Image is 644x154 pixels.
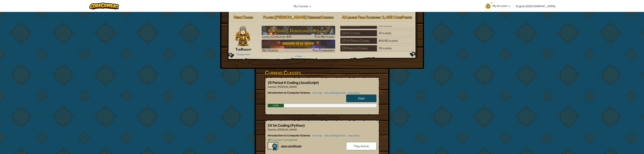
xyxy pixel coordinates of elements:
[379,46,382,50] span: 10
[313,48,334,52] span: Play Tournament
[340,41,414,45] a: 23 1st Period Coding#4/40players
[268,134,311,137] span: Introduction to Computer Science
[263,15,273,19] span: Player
[379,39,381,42] span: #
[235,26,250,46] img: knight-pose.png
[277,85,277,88] span: :
[358,96,365,100] span: Start
[383,39,384,42] span: /
[268,91,311,94] span: Introduction to Computer Science
[484,1,512,11] a: My Account
[297,138,298,142] span: !
[311,91,322,94] a: view map
[382,31,391,35] span: players
[322,134,346,137] a: view challenge levels
[346,134,360,137] a: view videos
[299,80,319,85] span: (JavaScript)
[342,15,380,19] span: AI League Team Rankings
[340,33,414,37] a: 24 1st Coding41players
[237,53,250,56] a: Change Hero
[273,15,275,19] span: :
[241,47,251,52] span: Knight
[265,69,379,76] h3: Current Classes
[262,48,278,52] span: Not Started
[346,91,360,94] a: view videos
[485,3,491,9] img: avatar
[383,46,392,50] span: players
[516,4,555,8] span: English ([GEOGRAPHIC_DATA])
[322,91,346,94] a: view challenge levels
[340,48,414,52] a: 25 Period 4 Coding10players
[492,4,510,8] span: My Account
[268,144,301,148] a: view certificate
[262,40,335,52] a: Not StartedPlay Tournament
[271,138,297,142] span: Course Complete
[234,15,242,19] span: Hero
[293,4,308,8] span: My Courses
[243,15,253,19] span: Tharin
[340,30,377,36] div: 24 1st Coding
[277,85,297,88] span: [PERSON_NAME]
[315,35,334,38] span: Play Next Level
[340,38,377,44] div: 23 1st Period Coding
[379,31,382,35] span: 41
[389,39,398,42] span: players
[89,3,119,9] img: CodeCombat logo
[268,123,290,127] span: 24 1st Coding
[354,144,369,148] span: Play Arena
[262,26,335,39] img: CS1 Level 1: Dungeons of Kithgard
[268,128,277,131] span: Teacher
[275,15,334,19] span: [PERSON_NAME] ResendizCornejo
[242,15,243,19] span: :
[236,47,241,52] span: The
[268,85,277,88] span: Teacher
[281,144,301,148] div: view certificate
[262,40,335,52] img: Golden Goal
[381,39,383,42] span: 4
[290,123,305,127] span: (Python)
[514,2,557,11] a: English ([GEOGRAPHIC_DATA])
[262,27,335,34] h3: CS1 Level 1: Dungeons of Kithgard
[277,128,297,131] span: [PERSON_NAME]
[268,80,299,85] span: 25 Period 4 Coding
[340,45,377,52] div: 25 Period 4 Coding
[295,55,302,58] a: + More
[262,26,335,39] a: Play Next Level
[384,39,388,42] span: 40
[268,104,284,107] div: 0.0%
[268,142,278,151] img: certificate-icon.png
[311,134,322,137] a: view map
[277,128,277,131] span: :
[292,2,313,11] a: My Courses
[262,35,292,38] span: Levels Completed: 641
[380,15,412,19] span: : 2,485 CodePoints
[340,26,414,30] a: 24 1st Coding48players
